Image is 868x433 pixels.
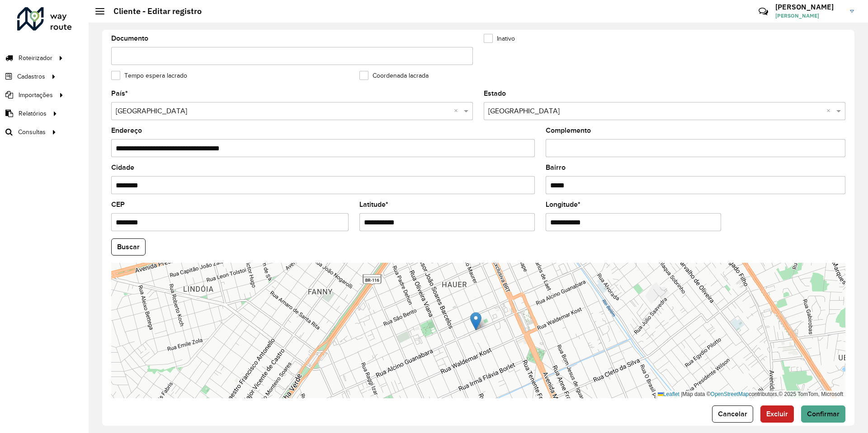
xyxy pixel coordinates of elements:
label: Complemento [546,125,591,136]
button: Buscar [111,238,146,256]
label: Latitude [359,199,388,210]
button: Cancelar [712,405,753,423]
span: Clear all [826,106,834,116]
span: Excluir [766,410,788,418]
img: Marker [470,312,481,331]
label: Cidade [111,162,134,173]
span: | [681,391,682,397]
span: Relatórios [19,109,47,118]
span: Roteirizador [19,53,52,63]
button: Confirmar [801,405,845,423]
label: Estado [484,88,506,99]
label: CEP [111,199,125,210]
div: Map data © contributors,© 2025 TomTom, Microsoft [656,391,845,398]
label: Endereço [111,125,142,136]
span: Importações [19,90,53,100]
span: Consultas [18,127,46,137]
span: [PERSON_NAME] [775,12,843,20]
span: Clear all [454,106,462,116]
label: Longitude [546,199,580,210]
a: Contato Rápido [754,2,773,21]
label: Documento [111,33,148,44]
label: Bairro [546,162,566,173]
span: Cancelar [718,410,747,418]
h2: Cliente - Editar registro [104,6,202,16]
label: País [111,88,128,99]
label: Inativo [484,34,515,43]
label: Coordenada lacrada [359,71,429,80]
h3: [PERSON_NAME] [775,3,843,11]
span: Cadastros [17,72,45,81]
a: Leaflet [658,391,679,397]
button: Excluir [760,405,794,423]
label: Tempo espera lacrado [111,71,187,80]
span: Confirmar [807,410,840,418]
a: OpenStreetMap [711,391,749,397]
